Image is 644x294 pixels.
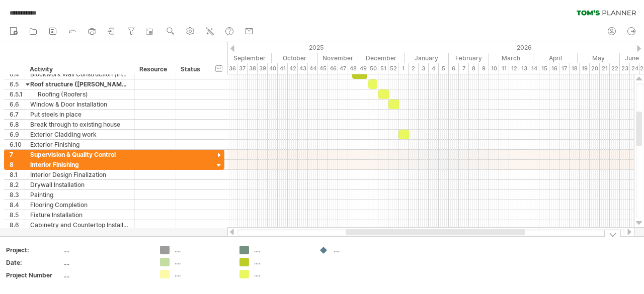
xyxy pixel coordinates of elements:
div: 8.5 [10,210,25,220]
div: 38 [248,63,258,74]
div: Fixture Installation [30,210,129,220]
div: 45 [318,63,328,74]
div: 50 [368,63,378,74]
div: 46 [328,63,338,74]
div: Interior Finishing [30,160,129,169]
div: Activity [30,64,129,74]
div: .... [175,246,229,254]
div: 8.6 [10,220,25,230]
div: 8 [469,63,479,74]
div: 47 [338,63,348,74]
div: 14 [529,63,539,74]
div: 6.5.1 [10,89,25,99]
div: 40 [268,63,278,74]
div: .... [175,258,229,266]
div: October 2025 [272,53,318,63]
div: Break through to existing house [30,120,129,129]
div: 11 [499,63,509,74]
div: 5 [439,63,449,74]
div: Put steels in place [30,110,129,119]
div: Drywall Installation [30,180,129,189]
div: 24 [630,63,640,74]
div: 8.1 [10,170,25,179]
div: 6.10 [10,140,25,149]
div: .... [175,270,229,278]
div: 17 [559,63,570,74]
div: 16 [549,63,559,74]
div: Interior Design Finalization [30,170,129,179]
div: 52 [388,63,398,74]
div: .... [63,258,148,267]
div: 39 [258,63,268,74]
div: April 2026 [533,53,578,63]
div: December 2025 [358,53,405,63]
div: 51 [378,63,388,74]
div: 13 [519,63,529,74]
div: May 2026 [578,53,620,63]
div: 3 [419,63,429,74]
div: 37 [237,63,248,74]
div: 6.7 [10,110,25,119]
div: 21 [600,63,610,74]
div: 43 [298,63,308,74]
div: 2 [409,63,419,74]
div: 6 [449,63,459,74]
div: hide legend [604,230,621,237]
div: 44 [308,63,318,74]
div: 19 [580,63,590,74]
div: Resource [139,64,170,74]
div: Supervision & Quality Control [30,150,129,159]
div: 20 [590,63,600,74]
div: 15 [539,63,549,74]
div: 10 [489,63,499,74]
div: .... [63,271,148,279]
div: March 2026 [489,53,533,63]
div: 6.9 [10,130,25,139]
div: Cabinetry and Countertop Installation [30,220,129,230]
div: 6.5 [10,79,25,89]
div: 41 [278,63,288,74]
div: 8.2 [10,180,25,189]
div: 48 [348,63,358,74]
div: Roof structure ([PERSON_NAME]) [30,79,129,89]
div: 9 [479,63,489,74]
div: January 2026 [405,53,449,63]
div: Exterior Finishing [30,140,129,149]
div: 6.6 [10,100,25,109]
div: 7 [459,63,469,74]
div: 1 [398,63,409,74]
div: .... [254,270,309,278]
div: Window & Door Installation [30,100,129,109]
div: 6.8 [10,120,25,129]
div: February 2026 [449,53,489,63]
div: 18 [570,63,580,74]
div: 49 [358,63,368,74]
div: 12 [509,63,519,74]
div: 8 [10,160,25,169]
div: November 2025 [318,53,358,63]
div: Roofing (Roofers) [30,89,129,99]
div: Status [181,64,203,74]
div: 8.4 [10,200,25,210]
div: Date: [6,258,61,267]
div: Painting [30,190,129,200]
div: .... [254,258,309,266]
div: .... [334,246,388,254]
div: 23 [620,63,630,74]
div: Project: [6,246,61,254]
div: 22 [610,63,620,74]
div: 42 [288,63,298,74]
div: 7 [10,150,25,159]
div: .... [254,246,309,254]
div: 36 [227,63,237,74]
div: Project Number [6,271,61,279]
div: 8.3 [10,190,25,200]
div: Exterior Cladding work [30,130,129,139]
div: Flooring Completion [30,200,129,210]
div: September 2025 [227,53,272,63]
div: .... [63,246,148,254]
div: 4 [429,63,439,74]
